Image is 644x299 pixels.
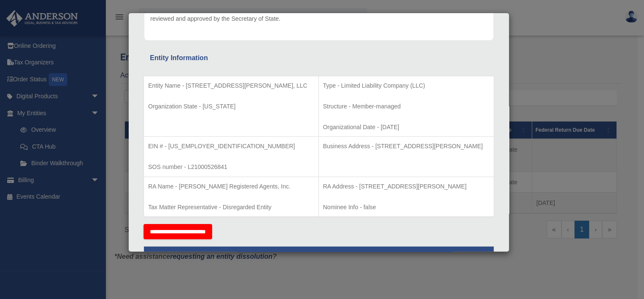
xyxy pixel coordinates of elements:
p: Type - Limited Liability Company (LLC) [323,80,489,91]
p: RA Name - [PERSON_NAME] Registered Agents, Inc. [148,181,314,192]
p: Nominee Info - false [323,202,489,213]
p: SOS number - L21000526841 [148,162,314,172]
th: Tax Information [144,246,494,267]
p: EIN # - [US_EMPLOYER_IDENTIFICATION_NUMBER] [148,141,314,152]
p: Organizational Date - [DATE] [323,122,489,133]
p: The Articles have been submitted to the Secretary of State. The Articles will be returned after t... [150,3,487,24]
p: Structure - Member-managed [323,101,489,112]
p: Entity Name - [STREET_ADDRESS][PERSON_NAME], LLC [148,80,314,91]
p: Organization State - [US_STATE] [148,101,314,112]
p: Business Address - [STREET_ADDRESS][PERSON_NAME] [323,141,489,152]
p: RA Address - [STREET_ADDRESS][PERSON_NAME] [323,181,489,192]
p: Tax Matter Representative - Disregarded Entity [148,202,314,213]
div: Entity Information [150,52,488,64]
